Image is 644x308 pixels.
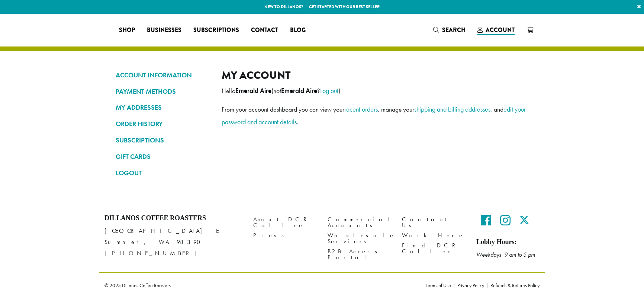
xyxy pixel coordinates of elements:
[251,26,278,35] span: Contact
[116,150,210,163] a: GIFT CARDS
[427,24,471,36] a: Search
[104,283,415,288] p: © 2025 Dillanos Coffee Roasters.
[116,134,210,147] a: SUBSCRIPTIONS
[222,103,528,128] p: From your account dashboard you can view your , manage your , and .
[426,283,454,288] a: Terms of Use
[235,87,271,95] strong: Emerald Aire
[486,26,515,34] span: Account
[402,231,465,241] a: Work Here
[320,86,338,95] a: Log out
[328,247,391,263] a: B2B Access Portal
[119,26,135,35] span: Shop
[116,167,210,179] a: LOGOUT
[116,118,210,130] a: ORDER HISTORY
[476,238,540,246] h5: Lobby Hours:
[309,4,380,10] a: Get started with our best seller
[104,225,242,259] p: [GEOGRAPHIC_DATA] E Sumner, WA 98390 [PHONE_NUMBER]
[476,251,535,259] em: Weekdays 9 am to 5 pm
[104,214,242,222] h4: Dillanos Coffee Roasters
[116,69,210,81] a: ACCOUNT INFORMATION
[414,105,490,113] a: shipping and billing addresses
[328,214,391,230] a: Commercial Accounts
[487,283,540,288] a: Refunds & Returns Policy
[113,24,141,36] a: Shop
[454,283,487,288] a: Privacy Policy
[116,69,210,185] nav: Account pages
[442,26,466,34] span: Search
[222,84,528,97] p: Hello (not ? )
[402,214,465,230] a: Contact Us
[344,105,378,113] a: recent orders
[402,241,465,257] a: Find DCR Coffee
[290,26,306,35] span: Blog
[222,69,528,82] h2: My account
[116,85,210,98] a: PAYMENT METHODS
[281,87,317,95] strong: Emerald Aire
[116,101,210,114] a: MY ADDRESSES
[193,26,239,35] span: Subscriptions
[147,26,181,35] span: Businesses
[253,214,316,230] a: About DCR Coffee
[253,231,316,241] a: Press
[328,231,391,247] a: Wholesale Services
